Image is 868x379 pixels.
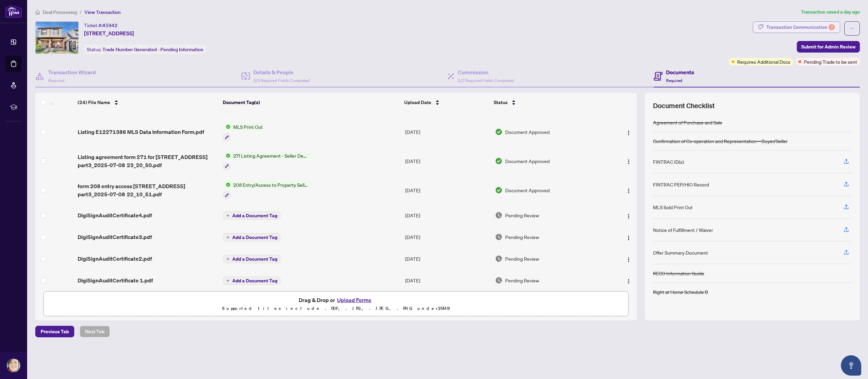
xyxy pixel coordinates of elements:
[402,248,492,270] td: [DATE]
[232,213,277,218] span: Add a Document Tag
[78,128,204,136] span: Listing E12271386 MLS Data Information Form.pdf
[505,186,550,194] span: Document Approved
[737,58,790,65] span: Requires Additional Docs
[850,26,854,31] span: ellipsis
[223,181,311,199] button: Status Icon208 Entry/Access to Property Seller Acknowledgement
[458,68,514,76] h4: Commission
[505,128,550,136] span: Document Approved
[223,123,265,141] button: Status IconMLS Print Out
[223,276,280,285] button: Add a Document Tag
[75,93,220,112] th: (24) File Name
[232,235,277,240] span: Add a Document Tag
[402,204,492,226] td: [DATE]
[666,68,694,76] h4: Documents
[623,232,634,242] button: Logo
[232,257,277,261] span: Add a Document Tag
[223,123,231,131] img: Status Icon
[766,22,835,33] div: Transaction Communication
[505,212,539,219] span: Pending Review
[495,255,502,262] img: Document Status
[797,41,860,53] button: Submit for Admin Review
[804,58,857,65] span: Pending Trade to be sent
[505,157,550,165] span: Document Approved
[84,29,134,37] span: [STREET_ADDRESS]
[35,10,40,15] span: home
[48,304,624,313] p: Supported files include .PDF, .JPG, .JPEG, .PNG under 25 MB
[223,152,231,159] img: Status Icon
[223,181,231,188] img: Status Icon
[80,8,82,16] li: /
[402,270,492,291] td: [DATE]
[653,101,715,111] span: Document Checklist
[495,212,502,219] img: Document Status
[5,5,22,18] img: logo
[801,41,855,52] span: Submit for Admin Review
[626,214,631,219] img: Logo
[626,257,631,262] img: Logo
[231,152,311,159] span: 271 Listing Agreement - Seller Designated Representation Agreement Authority to Offer for Sale
[801,8,860,16] article: Transaction saved a day ago
[653,226,713,234] div: Notice of Fulfillment / Waiver
[223,211,280,220] button: Add a Document Tag
[653,158,684,165] div: FINTRAC ID(s)
[626,235,631,241] img: Logo
[841,355,861,376] button: Open asap
[495,233,502,241] img: Document Status
[402,226,492,248] td: [DATE]
[653,249,708,256] div: Offer Summary Document
[623,156,634,166] button: Logo
[78,153,218,169] span: Listing agreement form 271 for [STREET_ADDRESS] part3_2025-07-08 23_20_50.pdf
[653,288,708,296] div: Right at Home Schedule B
[231,123,265,131] span: MLS Print Out
[404,99,431,106] span: Upload Date
[226,257,230,261] span: plus
[623,253,634,264] button: Logo
[623,126,634,137] button: Logo
[36,22,78,54] img: IMG-E12271386_1.jpg
[84,45,206,54] div: Status:
[626,130,631,136] img: Logo
[626,159,631,164] img: Logo
[84,9,121,15] span: View Transaction
[223,233,280,242] button: Add a Document Tag
[231,181,311,188] span: 208 Entry/Access to Property Seller Acknowledgement
[78,211,152,219] span: DigiSignAuditCertificate4.pdf
[623,185,634,196] button: Logo
[226,214,230,217] span: plus
[223,212,280,220] button: Add a Document Tag
[491,93,603,112] th: Status
[623,275,634,286] button: Logo
[653,137,788,145] div: Confirmation of Co-operation and Representation—Buyer/Seller
[78,182,218,198] span: form 208 entry access [STREET_ADDRESS] part3_2025-07-08 22_10_51.pdf
[223,152,311,170] button: Status Icon271 Listing Agreement - Seller Designated Representation Agreement Authority to Offer ...
[41,326,69,337] span: Previous Tab
[299,296,373,304] span: Drag & Drop or
[505,277,539,284] span: Pending Review
[458,78,514,83] span: 2/2 Required Fields Completed
[223,255,280,263] button: Add a Document Tag
[44,292,628,317] span: Drag & Drop orUpload FormsSupported files include .PDF, .JPG, .JPEG, .PNG under25MB
[226,236,230,239] span: plus
[829,24,835,30] div: 2
[253,68,310,76] h4: Details & People
[402,118,492,147] td: [DATE]
[102,22,118,28] span: 45942
[232,278,277,283] span: Add a Document Tag
[653,181,709,188] div: FINTRAC PEP/HIO Record
[653,270,704,277] div: RECO Information Guide
[223,233,280,241] button: Add a Document Tag
[7,359,20,372] img: Profile Icon
[78,276,153,284] span: DigiSignAuditCertificate 1.pdf
[666,78,682,83] span: Required
[80,326,110,337] button: Next Tab
[402,146,492,176] td: [DATE]
[402,176,492,205] td: [DATE]
[505,233,539,241] span: Pending Review
[253,78,310,83] span: 3/3 Required Fields Completed
[753,21,840,33] button: Transaction Communication2
[102,46,203,53] span: Trade Number Generated - Pending Information
[626,279,631,284] img: Logo
[220,93,401,112] th: Document Tag(s)
[401,93,491,112] th: Upload Date
[78,233,152,241] span: DigiSignAuditCertificate3.pdf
